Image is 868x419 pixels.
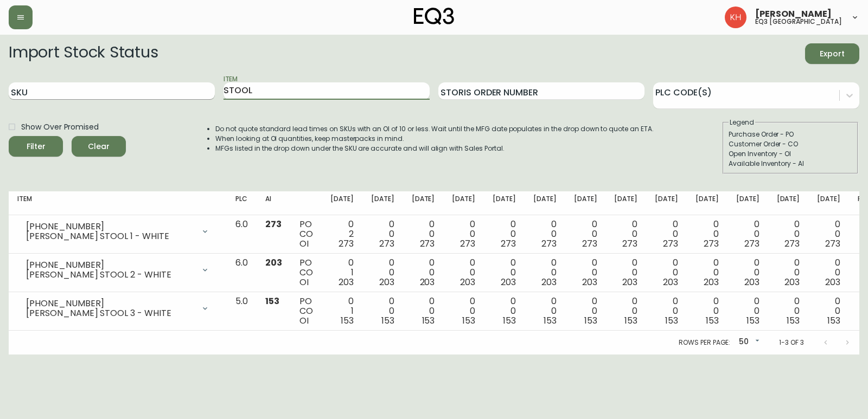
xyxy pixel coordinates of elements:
[371,258,394,287] div: 0 0
[493,258,516,287] div: 0 0
[655,258,678,287] div: 0 0
[339,237,354,250] span: 273
[541,237,557,250] span: 273
[227,215,257,254] td: 6.0
[706,314,719,327] span: 153
[215,144,654,153] li: MFGs listed in the drop down under the SKU are accurate and will align with Sales Portal.
[420,237,435,250] span: 273
[814,47,851,61] span: Export
[744,276,759,288] span: 203
[443,191,484,215] th: [DATE]
[257,191,291,215] th: AI
[17,296,218,320] div: [PHONE_NUMBER][PERSON_NAME] STOOL 3 - WHITE
[299,237,309,250] span: OI
[403,191,444,215] th: [DATE]
[655,296,678,326] div: 0 0
[582,237,597,250] span: 273
[817,296,840,326] div: 0 0
[624,314,637,327] span: 153
[746,314,759,327] span: 153
[777,220,800,249] div: 0 0
[729,149,852,159] div: Open Inventory - OI
[584,314,597,327] span: 153
[736,258,759,287] div: 0 0
[362,191,403,215] th: [DATE]
[501,276,516,288] span: 203
[827,314,840,327] span: 153
[655,220,678,249] div: 0 0
[299,220,313,249] div: PO CO
[493,296,516,326] div: 0 0
[695,296,719,326] div: 0 0
[503,314,516,327] span: 153
[460,237,475,250] span: 273
[729,139,852,149] div: Customer Order - CO
[452,258,475,287] div: 0 0
[755,10,832,18] span: [PERSON_NAME]
[9,43,158,64] h2: Import Stock Status
[412,296,435,326] div: 0 0
[787,314,800,327] span: 153
[493,220,516,249] div: 0 0
[574,258,597,287] div: 0 0
[533,258,557,287] div: 0 0
[265,218,282,230] span: 273
[727,191,768,215] th: [DATE]
[525,191,565,215] th: [DATE]
[17,258,218,282] div: [PHONE_NUMBER][PERSON_NAME] STOOL 2 - WHITE
[452,220,475,249] div: 0 0
[825,237,840,250] span: 273
[299,276,309,288] span: OI
[729,159,852,169] div: Available Inventory - AI
[574,296,597,326] div: 0 0
[462,314,475,327] span: 153
[614,296,637,326] div: 0 0
[779,338,804,347] p: 1-3 of 3
[26,299,194,308] div: [PHONE_NUMBER]
[322,191,362,215] th: [DATE]
[26,270,194,280] div: [PERSON_NAME] STOOL 2 - WHITE
[26,222,194,231] div: [PHONE_NUMBER]
[330,220,354,249] div: 0 2
[574,220,597,249] div: 0 0
[330,296,354,326] div: 0 1
[227,254,257,292] td: 6.0
[736,220,759,249] div: 0 0
[777,258,800,287] div: 0 0
[808,191,849,215] th: [DATE]
[768,191,809,215] th: [DATE]
[663,237,678,250] span: 273
[501,237,516,250] span: 273
[614,258,637,287] div: 0 0
[379,237,394,250] span: 273
[9,136,63,157] button: Filter
[422,314,435,327] span: 153
[825,276,840,288] span: 203
[695,220,719,249] div: 0 0
[227,292,257,331] td: 5.0
[215,124,654,134] li: Do not quote standard lead times on SKUs with an OI of 10 or less. Wait until the MFG date popula...
[26,260,194,270] div: [PHONE_NUMBER]
[460,276,475,288] span: 203
[622,276,637,288] span: 203
[371,296,394,326] div: 0 0
[265,256,282,269] span: 203
[299,258,313,287] div: PO CO
[805,43,859,64] button: Export
[622,237,637,250] span: 273
[784,276,800,288] span: 203
[420,276,435,288] span: 203
[565,191,606,215] th: [DATE]
[330,258,354,287] div: 0 1
[817,258,840,287] div: 0 0
[695,258,719,287] div: 0 0
[412,220,435,249] div: 0 0
[21,121,99,133] span: Show Over Promised
[582,276,597,288] span: 203
[533,296,557,326] div: 0 0
[299,296,313,326] div: PO CO
[665,314,678,327] span: 153
[755,18,842,25] h5: eq3 [GEOGRAPHIC_DATA]
[533,220,557,249] div: 0 0
[544,314,557,327] span: 153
